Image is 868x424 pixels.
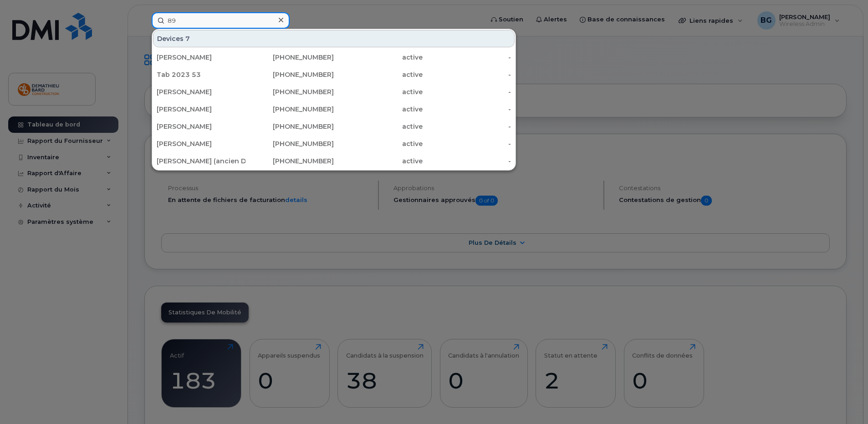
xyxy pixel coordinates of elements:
[423,53,511,62] div: -
[334,105,423,114] div: active
[153,30,515,47] div: Devices
[157,53,245,62] div: [PERSON_NAME]
[334,70,423,79] div: active
[153,136,515,152] a: [PERSON_NAME][PHONE_NUMBER]active-
[153,153,515,169] a: [PERSON_NAME] (ancien Djawed)[PHONE_NUMBER]active-
[334,87,423,96] div: active
[245,87,334,96] div: [PHONE_NUMBER]
[153,118,515,135] a: [PERSON_NAME][PHONE_NUMBER]active-
[423,122,511,131] div: -
[245,122,334,131] div: [PHONE_NUMBER]
[157,139,245,148] div: [PERSON_NAME]
[334,156,423,166] div: active
[423,156,511,166] div: -
[153,49,515,66] a: [PERSON_NAME][PHONE_NUMBER]active-
[157,87,245,96] div: [PERSON_NAME]
[423,87,511,96] div: -
[245,70,334,79] div: [PHONE_NUMBER]
[334,139,423,148] div: active
[157,70,245,79] div: Tab 2023 53
[423,70,511,79] div: -
[185,34,190,43] span: 7
[423,139,511,148] div: -
[157,122,245,131] div: [PERSON_NAME]
[245,53,334,62] div: [PHONE_NUMBER]
[157,105,245,114] div: [PERSON_NAME]
[153,101,515,117] a: [PERSON_NAME][PHONE_NUMBER]active-
[334,122,423,131] div: active
[334,53,423,62] div: active
[157,156,245,166] div: [PERSON_NAME] (ancien Djawed)
[245,139,334,148] div: [PHONE_NUMBER]
[153,84,515,100] a: [PERSON_NAME][PHONE_NUMBER]active-
[153,66,515,83] a: Tab 2023 53[PHONE_NUMBER]active-
[245,105,334,114] div: [PHONE_NUMBER]
[245,156,334,166] div: [PHONE_NUMBER]
[423,105,511,114] div: -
